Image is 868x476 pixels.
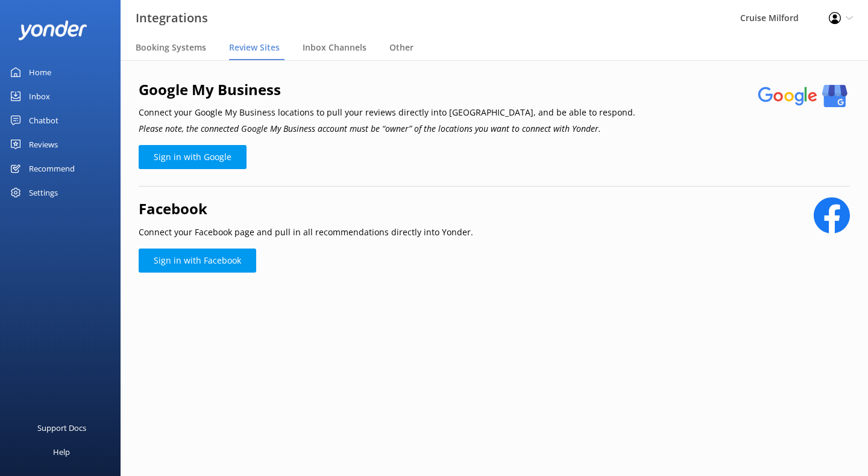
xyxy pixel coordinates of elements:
h2: Facebook [139,197,473,220]
div: Reviews [29,132,58,156]
span: Booking Systems [136,42,206,54]
div: Home [29,60,51,84]
a: Sign in with Facebook [139,249,256,273]
a: Sign in with Google [139,145,247,169]
div: Settings [29,181,58,205]
div: Inbox [29,84,50,108]
div: Chatbot [29,108,58,132]
span: Review Sites [229,42,280,54]
i: Please note, the connected Google My Business account must be “owner” of the locations you want t... [139,123,601,134]
div: Recommend [29,156,75,181]
span: Inbox Channels [303,42,366,54]
p: Connect your Google My Business locations to pull your reviews directly into [GEOGRAPHIC_DATA], a... [139,106,635,119]
span: Other [389,42,414,54]
div: Support Docs [37,416,86,440]
h3: Integrations [136,8,208,28]
p: Connect your Facebook page and pull in all recommendations directly into Yonder. [139,226,473,239]
h2: Google My Business [139,78,635,101]
img: yonder-white-logo.png [18,20,87,40]
div: Help [53,440,70,464]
